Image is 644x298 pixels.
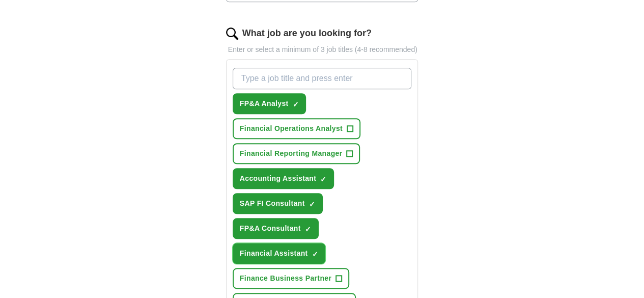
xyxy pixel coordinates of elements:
[233,243,326,264] button: Financial Assistant✓
[240,273,331,284] span: Finance Business Partner
[226,44,418,55] p: Enter or select a minimum of 3 job titles (4-8 recommended)
[240,98,289,109] span: FP&A Analyst
[233,143,360,164] button: Financial Reporting Manager
[240,248,308,259] span: Financial Assistant
[240,173,316,184] span: Accounting Assistant
[240,148,343,159] span: Financial Reporting Manager
[292,100,298,109] span: ✓
[240,223,301,234] span: FP&A Consultant
[320,175,326,183] span: ✓
[242,26,372,40] label: What job are you looking for?
[233,268,349,289] button: Finance Business Partner
[233,193,323,214] button: SAP FI Consultant✓
[305,225,311,233] span: ✓
[233,168,334,189] button: Accounting Assistant✓
[233,68,412,89] input: Type a job title and press enter
[240,198,305,209] span: SAP FI Consultant
[233,93,306,114] button: FP&A Analyst✓
[240,123,343,134] span: Financial Operations Analyst
[226,28,238,40] img: search.png
[309,200,315,208] span: ✓
[312,250,318,258] span: ✓
[233,218,319,239] button: FP&A Consultant✓
[233,118,360,139] button: Financial Operations Analyst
